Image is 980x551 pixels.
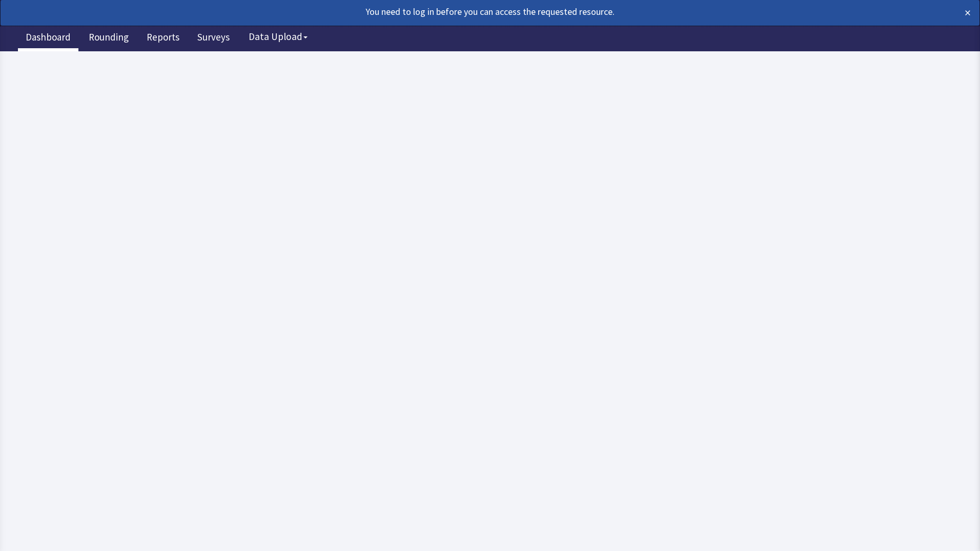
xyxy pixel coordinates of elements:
[81,26,136,51] a: Rounding
[190,26,237,51] a: Surveys
[242,27,314,46] button: Data Upload
[139,26,187,51] a: Reports
[965,5,971,21] button: ×
[18,26,78,51] a: Dashboard
[9,5,874,19] div: You need to log in before you can access the requested resource.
